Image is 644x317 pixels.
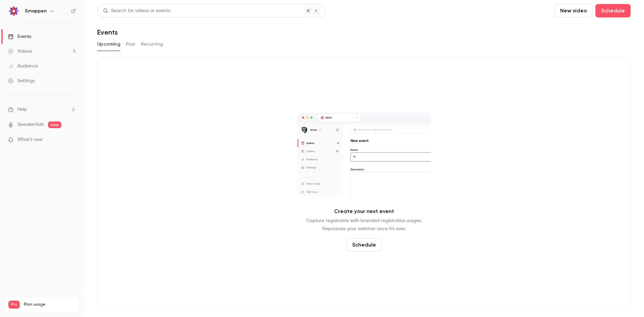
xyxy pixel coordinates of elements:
span: Pro [8,301,20,309]
button: Schedule [346,238,382,252]
span: new [48,121,61,128]
a: SpeakerHub [17,121,44,128]
h6: Smappen [25,8,47,14]
button: Schedule [595,4,631,17]
div: Search for videos or events [103,7,170,14]
iframe: Noticeable Trigger [68,137,76,143]
button: Recurring [141,39,163,50]
span: Help [17,106,27,113]
button: New video [554,4,593,17]
li: help-dropdown-opener [8,106,76,113]
span: What's new [17,136,43,143]
p: Create your next event [334,207,394,215]
p: Capture registrants with branded registration pages. Repurpose your webinar once it's over. [306,217,422,233]
div: Audience [8,63,38,69]
button: Past [126,39,136,50]
div: Settings [8,77,35,84]
div: Events [8,33,31,40]
button: Upcoming [97,39,120,50]
span: Plan usage [24,302,75,307]
img: Smappen [8,6,19,16]
div: Videos [8,48,32,55]
h1: Events [97,28,118,36]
